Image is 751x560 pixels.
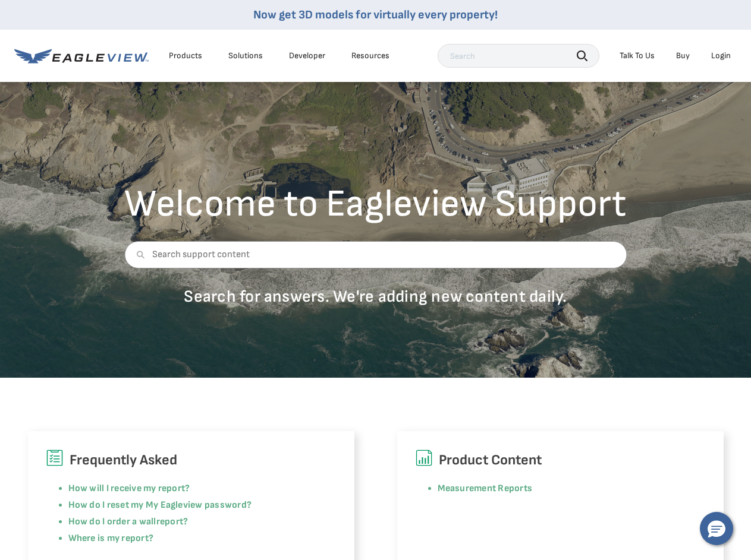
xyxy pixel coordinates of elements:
div: Solutions [228,50,263,61]
div: Products [169,50,202,61]
a: report [156,516,183,527]
input: Search [438,44,599,68]
a: Measurement Reports [438,483,533,494]
div: Talk To Us [620,50,655,61]
a: How do I order a wall [68,516,156,527]
a: Now get 3D models for virtually every property! [253,8,498,22]
a: ? [183,516,188,527]
h6: Product Content [415,449,706,472]
a: Where is my report? [68,533,154,544]
h2: Welcome to Eagleview Support [124,185,627,223]
a: How do I reset my My Eagleview password? [68,499,252,511]
p: Search for answers. We're adding new content daily. [124,286,627,307]
div: Resources [351,50,389,61]
h6: Frequently Asked [46,449,337,472]
button: Hello, have a question? Let’s chat. [700,512,733,545]
a: How will I receive my report? [68,483,190,494]
a: Buy [676,50,690,61]
input: Search support content [124,241,627,268]
a: Developer [289,50,325,61]
div: Login [711,50,731,61]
